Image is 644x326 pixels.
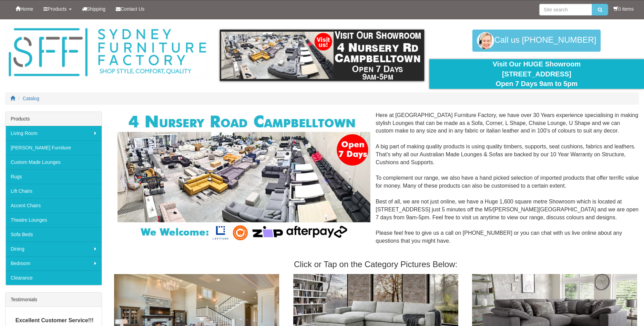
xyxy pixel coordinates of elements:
a: Contact Us [111,0,150,18]
a: Products [38,0,76,18]
a: Home [10,0,38,18]
input: Site search [539,4,592,15]
a: Accent Chairs [6,198,102,213]
a: Catalog [23,96,39,101]
a: Rugs [6,169,102,184]
a: [PERSON_NAME] Furniture [6,140,102,155]
b: Excellent Customer Service!!! [16,317,94,323]
a: Bedroom [6,256,102,271]
a: Sofa Beds [6,227,102,242]
img: Corner Modular Lounges [117,112,370,243]
img: Sydney Furniture Factory [5,26,209,79]
li: 0 items [613,6,634,12]
div: Testimonials [6,293,102,307]
h3: Click or Tap on the Category Pictures Below: [112,260,639,269]
a: Clearance [6,271,102,285]
a: Lift Chairs [6,184,102,198]
span: Contact Us [121,6,144,12]
img: showroom.gif [220,30,424,81]
a: Custom Made Lounges [6,155,102,169]
a: Living Room [6,126,102,140]
a: Shipping [77,0,111,18]
div: Here at [GEOGRAPHIC_DATA] Furniture Factory, we have over 30 Years experience specialising in mak... [112,112,639,253]
span: Home [20,6,33,12]
a: Dining [6,242,102,256]
a: Theatre Lounges [6,213,102,227]
div: Visit Our HUGE Showroom [STREET_ADDRESS] Open 7 Days 9am to 5pm [435,59,639,89]
span: Products [48,6,67,12]
span: Shipping [87,6,106,12]
div: Products [6,112,102,126]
